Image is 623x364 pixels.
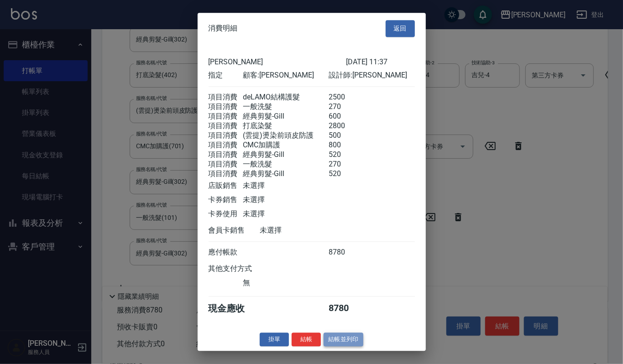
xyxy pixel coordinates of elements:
div: 一般洗髮 [243,102,329,112]
div: 520 [329,150,363,160]
button: 結帳 [292,333,321,347]
button: 返回 [386,20,415,37]
div: 卡券銷售 [209,195,243,205]
div: 520 [329,169,363,179]
div: 項目消費 [209,131,243,140]
span: 消費明細 [209,24,238,33]
div: 現金應收 [209,302,260,315]
div: 未選擇 [243,181,329,191]
div: 項目消費 [209,160,243,169]
div: deLAMO結構護髮 [243,93,329,102]
div: 270 [329,160,363,169]
div: 會員卡銷售 [209,226,260,235]
div: [DATE] 11:37 [346,57,415,66]
div: 項目消費 [209,121,243,131]
div: 項目消費 [209,93,243,102]
div: [PERSON_NAME] [209,57,346,66]
div: 項目消費 [209,140,243,150]
div: 顧客: [PERSON_NAME] [243,71,329,80]
div: (雲提)燙染前頭皮防護 [243,131,329,140]
div: 500 [329,131,363,140]
div: 應付帳款 [209,248,243,257]
div: 未選擇 [243,195,329,205]
div: 經典剪髮-Gill [243,150,329,160]
div: 指定 [209,71,243,80]
div: 2500 [329,93,363,102]
div: CMC加購護 [243,140,329,150]
button: 結帳並列印 [324,333,363,347]
div: 8780 [329,302,363,315]
div: 設計師: [PERSON_NAME] [329,71,414,80]
div: 經典剪髮-Gill [243,112,329,121]
div: 項目消費 [209,169,243,179]
div: 卡券使用 [209,209,243,219]
div: 項目消費 [209,150,243,160]
button: 掛單 [260,333,289,347]
div: 無 [243,278,329,288]
div: 8780 [329,248,363,257]
div: 2800 [329,121,363,131]
div: 經典剪髮-Gill [243,169,329,179]
div: 270 [329,102,363,112]
div: 600 [329,112,363,121]
div: 項目消費 [209,102,243,112]
div: 其他支付方式 [209,264,277,274]
div: 打底染髮 [243,121,329,131]
div: 店販銷售 [209,181,243,191]
div: 未選擇 [260,226,346,235]
div: 800 [329,140,363,150]
div: 項目消費 [209,112,243,121]
div: 未選擇 [243,209,329,219]
div: 一般洗髮 [243,160,329,169]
